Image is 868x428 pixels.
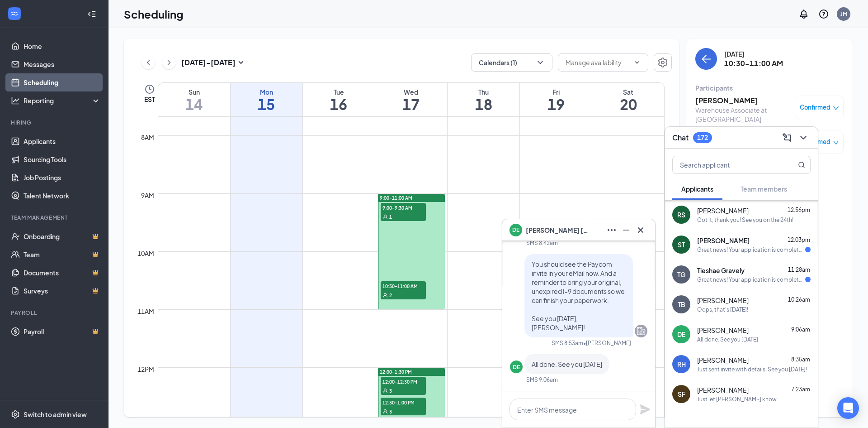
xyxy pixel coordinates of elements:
[532,360,602,368] span: All done. See you [DATE]
[697,356,749,365] span: [PERSON_NAME]
[382,409,388,414] svg: User
[142,56,155,69] button: ChevronLeft
[513,363,520,371] div: DE
[11,410,20,419] svg: Settings
[636,326,646,337] svg: Company
[604,223,619,237] button: Ellipses
[87,10,96,19] svg: Collapse
[24,227,101,245] a: OnboardingCrown
[697,216,793,224] div: Got it, thank you! See you on the 24th!
[837,397,859,419] div: Open Intercom Messenger
[788,266,810,273] span: 11:28am
[158,83,230,116] a: September 14, 2025
[24,96,101,105] div: Reporting
[633,223,648,237] button: Cross
[697,395,778,403] div: Just let [PERSON_NAME] know.
[448,83,519,116] a: September 18, 2025
[139,132,156,142] div: 8am
[678,300,685,309] div: TB
[697,134,708,141] div: 172
[724,49,783,58] div: [DATE]
[520,83,592,116] a: September 19, 2025
[231,87,302,96] div: Mon
[24,150,101,168] a: Sourcing Tools
[798,9,809,19] svg: Notifications
[697,236,750,245] span: [PERSON_NAME]
[681,185,713,193] span: Applicants
[380,369,412,375] span: 12:00-1:30 PM
[640,404,651,415] svg: Plane
[381,281,426,290] span: 10:30-11:00 AM
[833,139,839,146] span: down
[124,6,184,22] h1: Scheduling
[592,83,664,116] a: September 20, 2025
[144,95,155,104] span: EST
[697,266,745,275] span: Tieshae Gravely
[673,156,780,173] input: Search applicant
[678,390,685,399] div: SF
[697,276,805,284] div: Great news! Your application is complete and will be reviewed shortly. We invite you to complete ...
[11,119,99,126] div: Hiring
[136,248,156,258] div: 10am
[697,385,749,394] span: [PERSON_NAME]
[788,207,810,213] span: 12:56pm
[448,87,519,96] div: Thu
[677,330,685,339] div: DE
[471,53,552,72] button: Calendars (1)ChevronDown
[520,96,592,112] h1: 19
[592,96,664,112] h1: 20
[24,264,101,282] a: DocumentsCrown
[24,282,101,300] a: SurveysCrown
[552,339,583,347] div: SMS 8:53am
[448,96,519,112] h1: 18
[657,57,668,68] svg: Settings
[24,410,87,419] div: Switch to admin view
[162,56,176,69] button: ChevronRight
[389,388,392,394] span: 3
[677,360,686,369] div: RH
[24,322,101,341] a: PayrollCrown
[24,132,101,150] a: Applicants
[24,55,101,73] a: Messages
[800,103,830,112] span: Confirmed
[389,409,392,415] span: 3
[654,53,672,72] a: Settings
[697,336,758,343] div: All done. See you [DATE]
[697,326,749,335] span: [PERSON_NAME]
[592,87,664,96] div: Sat
[520,87,592,96] div: Fri
[532,260,625,332] span: You should see the Paycom invite in your eMail now. And a reminder to bring your original, unexpi...
[303,96,375,112] h1: 16
[697,206,749,215] span: [PERSON_NAME]
[381,377,426,386] span: 12:00-12:30 PM
[788,236,810,243] span: 12:03pm
[741,185,787,193] span: Team members
[798,132,809,143] svg: ChevronDown
[840,10,847,18] div: JM
[10,9,19,18] svg: WorkstreamLogo
[24,187,101,205] a: Talent Network
[791,356,810,363] span: 8:35am
[818,9,829,19] svg: QuestionInfo
[791,386,810,393] span: 7:23am
[695,48,717,70] button: back-button
[375,83,447,116] a: September 17, 2025
[165,57,174,68] svg: ChevronRight
[833,105,839,111] span: down
[701,53,712,64] svg: ArrowLeft
[382,214,388,220] svg: User
[389,292,392,298] span: 2
[695,106,790,124] div: Warehouse Associate at [GEOGRAPHIC_DATA]
[382,293,388,298] svg: User
[11,214,99,221] div: Team Management
[181,58,236,67] h3: [DATE] - [DATE]
[695,83,844,92] div: Participants
[303,87,375,96] div: Tue
[11,96,20,105] svg: Analysis
[136,364,156,374] div: 12pm
[144,84,155,95] svg: Clock
[536,58,545,67] svg: ChevronDown
[526,239,558,247] div: SMS 8:42am
[788,296,810,303] span: 10:26am
[158,96,230,112] h1: 14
